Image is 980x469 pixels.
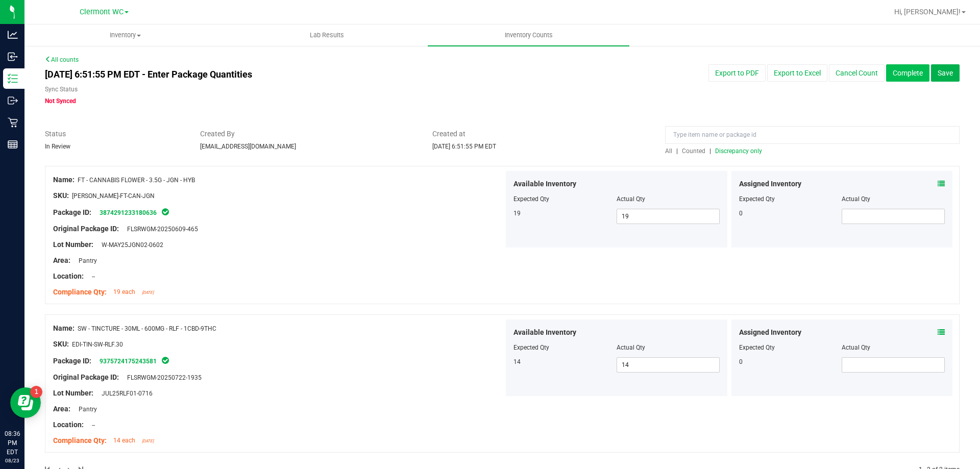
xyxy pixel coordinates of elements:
span: Pantry [73,406,97,413]
div: Actual Qty [842,194,945,204]
span: Save [938,69,953,77]
span: Compliance Qty: [53,436,107,445]
div: Expected Qty [739,343,842,352]
span: 14 [513,358,521,365]
span: Area: [53,256,70,264]
span: Lot Number: [53,389,93,397]
span: Clermont WC [80,8,124,16]
span: Actual Qty [617,195,645,203]
span: Inventory Counts [491,31,567,40]
h4: [DATE] 6:51:55 PM EDT - Enter Package Quantities [45,69,572,80]
span: In Sync [161,355,170,365]
inline-svg: Inbound [8,52,18,62]
span: Area: [53,405,70,413]
a: Discrepancy only [713,147,762,155]
span: [DATE] [142,290,154,295]
p: 08:36 PM EDT [5,429,20,457]
span: Actual Qty [617,344,645,351]
inline-svg: Reports [8,139,18,150]
span: Package ID: [53,208,91,216]
span: Assigned Inventory [739,327,801,338]
span: FLSRWGM-20250722-1935 [122,374,202,381]
button: Save [931,64,960,82]
span: Pantry [73,257,97,264]
div: 0 [739,209,842,218]
span: EDI-TIN-SW-RLF.30 [72,341,123,348]
iframe: Resource center [10,387,41,418]
span: 19 each [113,288,135,295]
input: 14 [617,358,719,372]
div: Expected Qty [739,194,842,204]
span: 19 [513,210,521,217]
span: Package ID: [53,357,91,365]
span: [PERSON_NAME]-FT-CAN-JGN [72,192,155,200]
inline-svg: Analytics [8,30,18,40]
span: SW - TINCTURE - 30ML - 600MG - RLF - 1CBD-9THC [78,325,216,332]
button: Export to PDF [708,64,766,82]
span: Expected Qty [513,344,549,351]
span: Discrepancy only [715,147,762,155]
a: Inventory [24,24,226,46]
a: Counted [679,147,709,155]
span: Created By [200,129,418,139]
span: Assigned Inventory [739,179,801,189]
a: Lab Results [226,24,428,46]
span: FT - CANNABIS FLOWER - 3.5G - JGN - HYB [78,177,195,184]
span: W-MAY25JGN02-0602 [96,241,163,249]
span: Expected Qty [513,195,549,203]
span: -- [87,273,95,280]
span: Original Package ID: [53,373,119,381]
button: Complete [886,64,929,82]
span: Hi, [PERSON_NAME]! [894,8,961,16]
span: In Review [45,143,70,150]
span: In Sync [161,207,170,217]
inline-svg: Retail [8,117,18,128]
span: Original Package ID: [53,225,119,233]
span: Location: [53,272,84,280]
a: All [665,147,676,155]
button: Export to Excel [767,64,827,82]
span: Lab Results [296,31,358,40]
button: Cancel Count [829,64,885,82]
span: Available Inventory [513,327,576,338]
span: FLSRWGM-20250609-465 [122,226,198,233]
p: 08/23 [5,457,20,464]
span: SKU: [53,340,69,348]
span: SKU: [53,191,69,200]
input: 19 [617,209,719,224]
span: Compliance Qty: [53,288,107,296]
span: Status [45,129,185,139]
a: Inventory Counts [428,24,629,46]
span: JUL25RLF01-0716 [96,390,153,397]
span: Lot Number: [53,240,93,249]
span: 14 each [113,437,135,444]
div: 0 [739,357,842,366]
span: Counted [682,147,705,155]
a: 9375724175243581 [100,358,157,365]
span: Inventory [25,31,226,40]
span: Name: [53,324,75,332]
span: [EMAIL_ADDRESS][DOMAIN_NAME] [200,143,296,150]
iframe: Resource center unread badge [30,386,42,398]
a: 3874291233180636 [100,209,157,216]
span: Name: [53,176,75,184]
div: Actual Qty [842,343,945,352]
span: All [665,147,672,155]
span: [DATE] 6:51:55 PM EDT [432,143,496,150]
label: Sync Status [45,85,78,94]
span: Location: [53,421,84,429]
inline-svg: Outbound [8,95,18,106]
span: [DATE] [142,439,154,443]
input: Type item name or package id [665,126,960,144]
a: All counts [45,56,79,63]
span: | [676,147,678,155]
span: -- [87,422,95,429]
span: Not Synced [45,97,76,105]
span: Created at [432,129,650,139]
span: | [709,147,711,155]
inline-svg: Inventory [8,73,18,84]
span: Available Inventory [513,179,576,189]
